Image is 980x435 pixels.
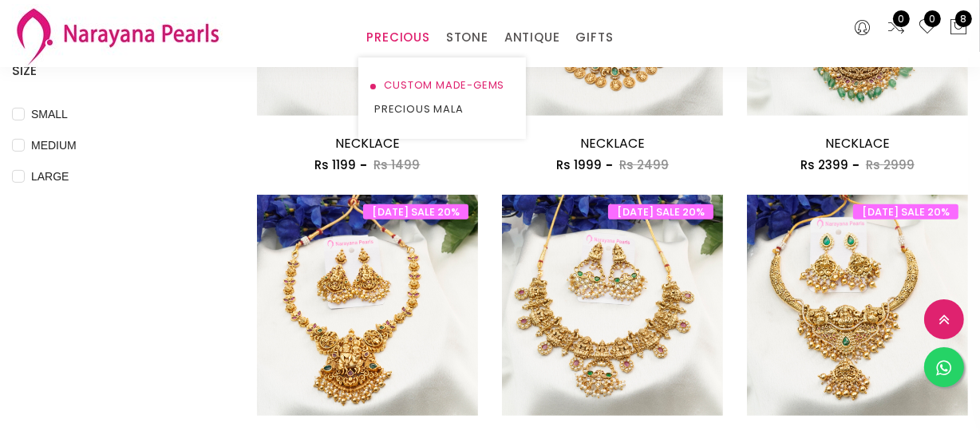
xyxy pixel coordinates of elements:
button: 8 [949,18,968,38]
a: NECKLACE [580,134,645,152]
span: MEDIUM [25,136,83,154]
span: Rs 2499 [619,156,669,173]
span: Rs 1999 [556,156,602,173]
a: PRECIOUS [366,26,429,49]
span: [DATE] SALE 20% [853,204,958,219]
span: LARGE [25,168,75,185]
span: 0 [924,10,941,27]
span: [DATE] SALE 20% [363,204,468,219]
a: 0 [918,18,937,38]
a: 0 [887,18,906,38]
span: 0 [893,10,910,27]
span: 8 [955,10,972,27]
span: Rs 2399 [800,156,848,173]
a: CUSTOM MADE-GEMS [374,73,510,97]
span: SMALL [25,105,74,123]
a: NECKLACE [825,134,890,152]
a: PRECIOUS MALA [374,97,510,121]
a: ANTIQUE [504,26,560,49]
span: Rs 2999 [866,156,915,173]
a: NECKLACE [335,134,400,152]
h4: SIZE [12,61,209,81]
span: [DATE] SALE 20% [608,204,713,219]
a: GIFTS [575,26,613,49]
span: Rs 1199 [314,156,356,173]
a: STONE [446,26,488,49]
span: Rs 1499 [373,156,420,173]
